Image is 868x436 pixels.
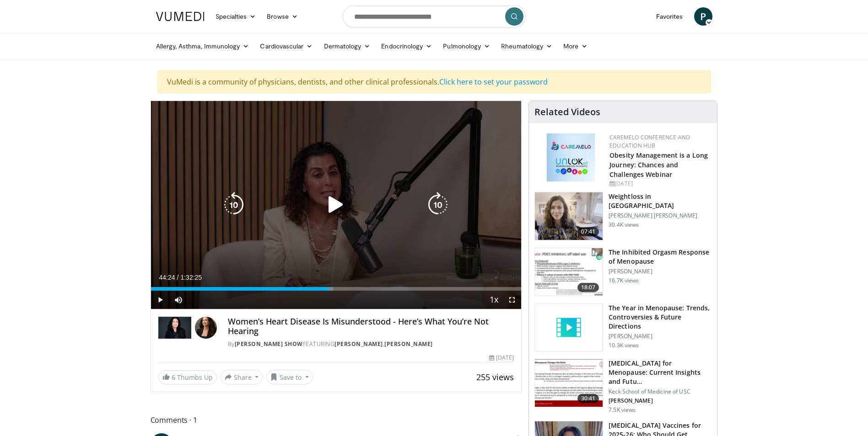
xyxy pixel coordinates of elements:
[609,151,708,179] a: Obesity Management is a Long Journey: Chances and Challenges Webinar
[261,7,303,26] a: Browse
[609,342,639,349] p: 10.3K views
[609,406,636,414] p: 7.5K views
[177,274,179,281] span: /
[195,317,217,339] img: Avatar
[254,37,318,55] a: Cardiovascular
[609,359,712,386] h3: [MEDICAL_DATA] for Menopause: Current Insights and Futu…
[535,248,603,296] img: 283c0f17-5e2d-42ba-a87c-168d447cdba4.150x105_q85_crop-smart_upscale.jpg
[694,7,712,26] a: P
[609,248,712,266] h3: The Inhibited Orgasm Response of Menopause
[535,304,603,351] img: video_placeholder_short.svg
[384,340,433,348] a: [PERSON_NAME]
[547,133,595,181] img: 45df64a9-a6de-482c-8a90-ada250f7980c.png.150x105_q85_autocrop_double_scale_upscale_version-0.2.jpg
[266,370,313,384] button: Save to
[503,291,521,309] button: Fullscreen
[535,359,603,407] img: 47271b8a-94f4-49c8-b914-2a3d3af03a9e.150x105_q85_crop-smart_upscale.jpg
[577,283,599,292] span: 18:07
[169,291,188,309] button: Mute
[151,37,255,55] a: Allergy, Asthma, Immunology
[534,192,712,240] a: 07:41 Weightloss in [GEOGRAPHIC_DATA] [PERSON_NAME] [PERSON_NAME] 30.4K views
[159,274,175,281] span: 44:24
[151,101,522,309] video-js: Video Player
[151,287,522,291] div: Progress Bar
[437,37,496,55] a: Pulmonology
[343,5,526,27] input: Search topics, interventions
[609,388,712,395] p: Keck School of Medicine of USC
[376,37,437,55] a: Endocrinology
[157,70,711,93] div: VuMedi is a community of physicians, dentists, and other clinical professionals.
[534,303,712,352] a: The Year in Menopause: Trends, Controversies & Future Directions [PERSON_NAME] 10.3K views
[439,77,548,87] a: Click here to set your password
[485,291,503,309] button: Playback Rate
[228,340,514,348] div: By FEATURING ,
[609,397,712,404] p: [PERSON_NAME]
[651,7,689,26] a: Favorites
[180,274,202,281] span: 1:32:25
[172,373,175,382] span: 6
[609,268,712,275] p: [PERSON_NAME]
[318,37,376,55] a: Dermatology
[228,317,514,336] h4: Women’s Heart Disease Is Misunderstood - Here’s What You’re Not Hearing
[235,340,303,348] a: [PERSON_NAME] Show
[156,12,205,21] img: VuMedi Logo
[609,180,710,188] div: [DATE]
[151,291,169,309] button: Play
[609,133,690,149] a: CaReMeLO Conference and Education Hub
[534,106,600,117] h4: Related Videos
[151,414,522,426] span: Comments 1
[609,212,712,219] p: [PERSON_NAME] [PERSON_NAME]
[210,7,262,26] a: Specialties
[496,37,558,55] a: Rheumatology
[476,372,514,383] span: 255 views
[609,192,712,210] h3: Weightloss in [GEOGRAPHIC_DATA]
[221,370,263,384] button: Share
[609,333,712,340] p: [PERSON_NAME]
[558,37,593,55] a: More
[577,394,599,403] span: 30:41
[609,303,712,331] h3: The Year in Menopause: Trends, Controversies & Future Directions
[577,227,599,236] span: 07:41
[534,359,712,414] a: 30:41 [MEDICAL_DATA] for Menopause: Current Insights and Futu… Keck School of Medicine of USC [PE...
[609,277,639,284] p: 16.7K views
[158,317,191,339] img: Dr. Gabrielle Lyon Show
[489,354,514,362] div: [DATE]
[535,192,603,240] img: 9983fed1-7565-45be-8934-aef1103ce6e2.150x105_q85_crop-smart_upscale.jpg
[534,248,712,296] a: 18:07 The Inhibited Orgasm Response of Menopause [PERSON_NAME] 16.7K views
[334,340,383,348] a: [PERSON_NAME]
[158,370,217,384] a: 6 Thumbs Up
[609,221,639,229] p: 30.4K views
